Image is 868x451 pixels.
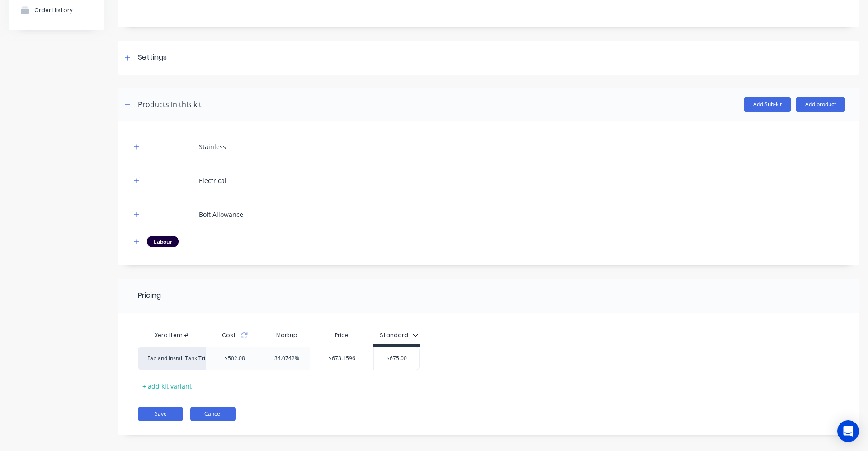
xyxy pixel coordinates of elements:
div: Cost [206,326,264,344]
div: $675.00 [374,347,419,370]
div: Price [310,326,373,344]
div: Order History [34,7,73,14]
div: Electrical [199,176,226,185]
div: Bolt Allowance [199,210,243,219]
button: Standard [375,329,423,342]
button: Save [138,407,183,421]
div: Fab and Install Tank Trims with Lights. [147,354,197,362]
div: Standard [380,331,408,339]
div: $673.1596 [310,347,373,370]
div: Xero Item # [138,326,206,344]
div: Open Intercom Messenger [837,420,859,442]
button: Add Sub-kit [744,97,791,112]
div: Pricing [138,290,161,301]
span: Cost [222,331,236,339]
div: Markup [264,326,310,344]
div: + add kit variant [138,379,196,393]
div: Products in this kit [138,99,202,110]
button: Add product [796,97,845,112]
div: Settings [138,52,167,63]
div: $502.08 [217,347,252,370]
div: Labour [147,236,179,247]
div: Stainless [199,142,226,151]
div: Fab and Install Tank Trims with Lights.$502.0834.0742%$673.1596$675.00 [138,347,420,370]
button: Cancel [190,407,236,421]
div: 34.0742% [264,347,310,370]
